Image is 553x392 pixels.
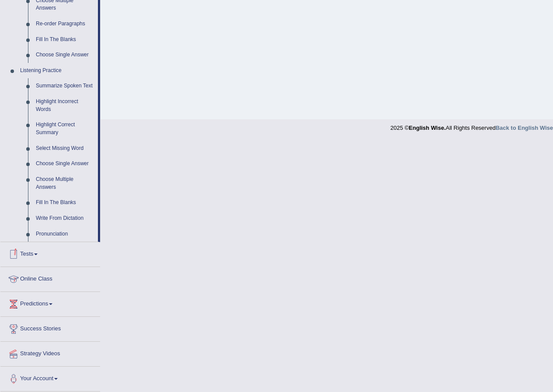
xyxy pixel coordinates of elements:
a: Listening Practice [16,63,98,79]
a: Highlight Correct Summary [32,117,98,140]
a: Fill In The Blanks [32,195,98,211]
a: Strategy Videos [0,342,100,364]
a: Tests [0,242,100,264]
a: Re-order Paragraphs [32,16,98,32]
a: Success Stories [0,317,100,339]
a: Select Missing Word [32,141,98,156]
a: Back to English Wise [496,125,553,131]
a: Choose Multiple Answers [32,172,98,195]
a: Write From Dictation [32,211,98,226]
a: Summarize Spoken Text [32,78,98,94]
a: Fill In The Blanks [32,32,98,48]
div: 2025 © All Rights Reserved [390,119,553,132]
strong: English Wise. [409,125,445,131]
a: Your Account [0,367,100,389]
a: Pronunciation [32,226,98,242]
a: Choose Single Answer [32,47,98,63]
a: Highlight Incorrect Words [32,94,98,117]
a: Predictions [0,292,100,314]
a: Online Class [0,267,100,289]
a: Choose Single Answer [32,156,98,172]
